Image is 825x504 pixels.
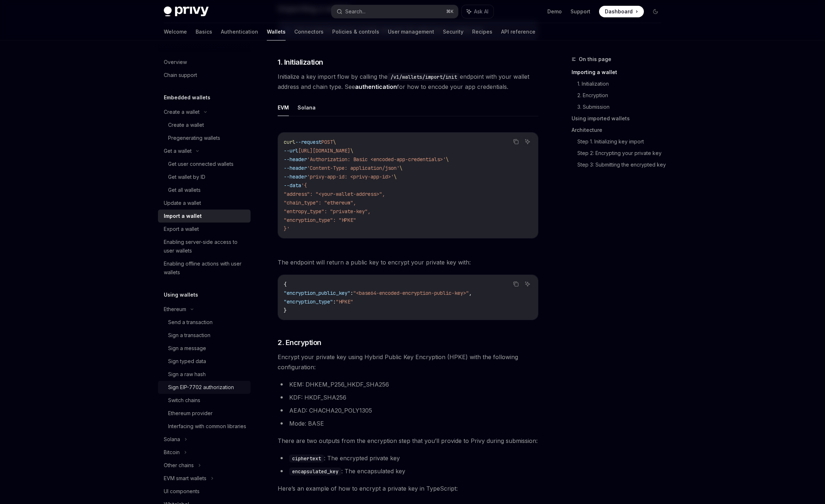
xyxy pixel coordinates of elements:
[278,379,538,389] li: KEM: DHKEM_P256_HKDF_SHA256
[333,139,336,145] span: \
[284,307,287,314] span: }
[577,90,667,101] a: 2. Encryption
[294,23,324,40] a: Connectors
[278,392,538,402] li: KDF: HKDF_SHA256
[158,407,251,420] a: Ethereum provider
[168,422,246,431] div: Interfacing with common libraries
[164,461,194,470] div: Other chains
[469,290,472,296] span: ,
[164,108,200,116] div: Create a wallet
[570,8,590,15] a: Support
[301,182,307,189] span: '{
[388,23,434,40] a: User management
[164,7,209,17] img: dark logo
[164,93,210,102] h5: Embedded wallets
[267,23,286,40] a: Wallets
[168,186,201,194] div: Get all wallets
[168,370,206,379] div: Sign a raw hash
[278,257,538,267] span: The endpoint will return a public key to encrypt your private key with:
[307,165,399,171] span: 'Content-Type: application/json'
[650,6,661,17] button: Toggle dark mode
[399,165,402,171] span: \
[446,156,449,163] span: \
[168,121,204,129] div: Create a wallet
[577,159,667,171] a: Step 3: Submitting the encrypted key
[168,383,234,392] div: Sign EIP-7702 authorization
[345,7,366,16] div: Search...
[158,394,251,407] a: Switch chains
[164,435,180,444] div: Solana
[278,418,538,428] li: Mode: BASE
[605,8,633,15] span: Dashboard
[164,290,198,299] h5: Using wallets
[158,132,251,145] a: Pregenerating wallets
[164,71,197,79] div: Chain support
[577,78,667,90] a: 1. Initialization
[333,298,336,305] span: :
[278,337,321,348] span: 2. Encryption
[547,8,562,15] a: Demo
[462,5,493,18] button: Ask AI
[278,57,323,67] span: 1. Initialization
[307,173,394,180] span: 'privy-app-id: <privy-app-id>'
[164,238,246,255] div: Enabling server-side access to user wallets
[523,137,532,146] button: Ask AI
[284,281,287,288] span: {
[158,236,251,257] a: Enabling server-side access to user wallets
[164,474,206,483] div: EVM smart wallets
[158,316,251,329] a: Send a transaction
[168,318,213,327] div: Send a transaction
[158,56,251,69] a: Overview
[284,156,307,163] span: --header
[446,9,454,14] span: ⌘ K
[579,55,611,64] span: On this page
[158,257,251,279] a: Enabling offline actions with user wallets
[523,279,532,289] button: Ask AI
[332,23,379,40] a: Policies & controls
[474,8,488,15] span: Ask AI
[158,171,251,184] a: Get wallet by ID
[284,165,307,171] span: --header
[168,409,213,418] div: Ethereum provider
[158,485,251,498] a: UI components
[278,483,538,494] span: Here’s an example of how to encrypt a private key in TypeScript:
[278,352,538,372] span: Encrypt your private key using Hybrid Public Key Encryption (HPKE) with the following configuration:
[501,23,535,40] a: API reference
[511,279,521,289] button: Copy the contents from the code block
[298,99,316,116] button: Solana
[164,448,180,457] div: Bitcoin
[196,23,212,40] a: Basics
[278,436,538,446] span: There are two outputs from the encryption step that you’ll provide to Privy during submission:
[350,290,353,296] span: :
[278,99,289,116] button: EVM
[284,147,298,154] span: --url
[572,113,667,124] a: Using imported wallets
[168,160,234,168] div: Get user connected wallets
[158,119,251,132] a: Create a wallet
[394,173,397,180] span: \
[388,73,460,81] code: /v1/wallets/import/init
[164,199,201,207] div: Update a wallet
[289,468,341,475] code: encapsulated_key
[164,58,187,66] div: Overview
[284,173,307,180] span: --header
[278,466,538,476] li: : The encapsulated key
[164,212,202,220] div: Import a wallet
[158,69,251,82] a: Chain support
[577,136,667,147] a: Step 1. Initializing key import
[284,199,356,206] span: "chain_type": "ethereum",
[577,147,667,159] a: Step 2: Encrypting your private key
[443,23,463,40] a: Security
[221,23,258,40] a: Authentication
[168,134,220,142] div: Pregenerating wallets
[355,83,397,91] a: authentication
[164,259,246,277] div: Enabling offline actions with user wallets
[158,368,251,381] a: Sign a raw hash
[158,420,251,433] a: Interfacing with common libraries
[289,455,324,462] code: ciphertext
[164,147,192,155] div: Get a wallet
[168,331,210,340] div: Sign a transaction
[158,197,251,210] a: Update a wallet
[284,298,333,305] span: "encryption_type"
[284,208,371,215] span: "entropy_type": "private-key",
